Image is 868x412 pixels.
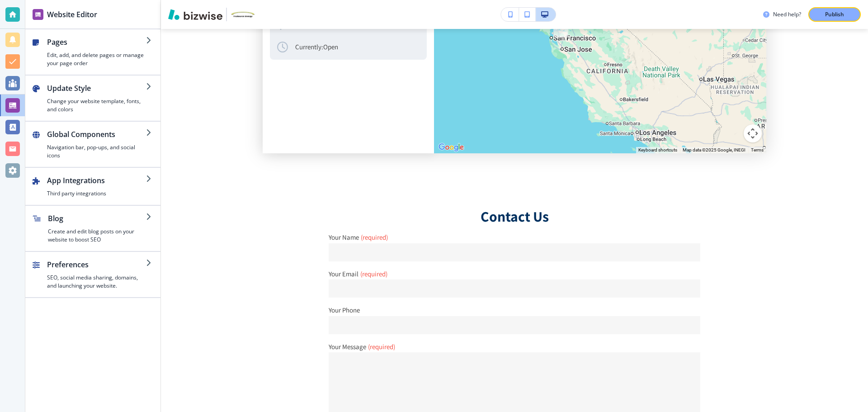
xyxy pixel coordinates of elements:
[47,97,146,114] h4: Change your website template, fonts, and colors
[25,76,160,121] button: Update StyleChange your website template, fonts, and colors
[25,206,160,251] button: BlogCreate and edit blog posts on your website to boost SEO
[329,305,362,316] p: Your Phone
[553,18,568,38] div: 1
[47,129,146,140] h2: Global Components
[329,341,368,353] p: Your Message
[48,213,146,224] h2: Blog
[683,147,745,152] span: Map data ©2025 Google, INEGI
[323,42,338,53] p: Open
[25,122,160,167] button: Global ComponentsNavigation bar, pop-ups, and social icons
[25,29,160,75] button: PagesEdit, add, and delete pages or manage your page order
[33,9,43,20] img: editor icon
[47,9,97,20] h2: Website Editor
[751,147,764,152] a: Terms (opens in new tab)
[47,274,146,290] h4: SEO, social media sharing, domains, and launching your website.
[168,9,222,20] img: Bizwise Logo
[773,10,801,19] h3: Need help?
[360,269,387,280] p: (required)
[329,269,360,280] p: Your Email
[329,232,361,243] p: Your Name
[47,175,146,186] h2: App Integrations
[436,142,466,153] img: Google
[436,142,466,153] a: Open this area in Google Maps (opens a new window)
[336,244,693,260] input: Your Name
[25,168,160,205] button: App IntegrationsThird party integrations
[47,189,146,198] h4: Third party integrations
[368,341,395,353] p: (required)
[47,259,146,270] h2: Preferences
[744,124,762,142] button: Map camera controls
[231,11,255,18] img: Your Logo
[336,317,693,333] input: Your Phone
[481,207,549,226] span: Contact Us
[825,10,844,19] p: Publish
[361,232,388,243] p: (required)
[295,42,323,53] p: Currently:
[47,37,146,47] h2: Pages
[47,51,146,67] h4: Edit, add, and delete pages or manage your page order
[25,252,160,297] button: PreferencesSEO, social media sharing, domains, and launching your website.
[808,7,861,22] button: Publish
[336,281,693,297] input: Your Email
[47,143,146,160] h4: Navigation bar, pop-ups, and social icons
[47,83,146,94] h2: Update Style
[48,227,146,244] h4: Create and edit blog posts on your website to boost SEO
[638,147,677,153] button: Keyboard shortcuts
